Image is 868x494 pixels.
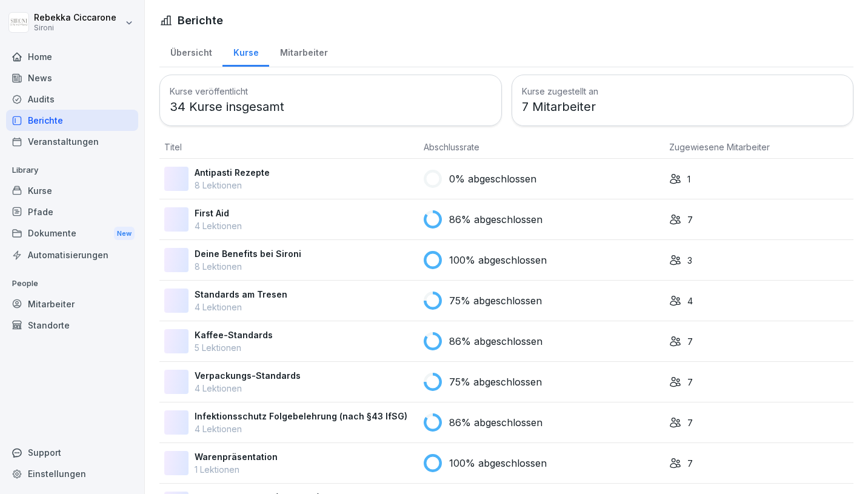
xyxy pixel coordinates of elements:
p: 0% abgeschlossen [449,172,536,186]
p: 75% abgeschlossen [449,375,542,389]
p: Rebekka Ciccarone [34,13,116,23]
p: 4 Lektionen [195,301,287,313]
p: 86% abgeschlossen [449,415,542,430]
a: Berichte [6,110,138,131]
p: 3 [687,254,692,267]
p: Kaffee-Standards [195,329,273,341]
a: Mitarbeiter [269,36,338,67]
p: Infektionsschutz Folgebelehrung (nach §43 IfSG) [195,410,407,422]
p: 86% abgeschlossen [449,334,542,349]
a: Kurse [222,36,269,67]
p: 1 Lektionen [195,463,278,476]
a: Veranstaltungen [6,131,138,152]
p: Deine Benefits bei Sironi [195,247,301,260]
a: News [6,67,138,88]
p: 75% abgeschlossen [449,293,542,308]
span: Titel [164,142,182,152]
a: Standorte [6,315,138,336]
a: Home [6,46,138,67]
a: DokumenteNew [6,222,138,245]
a: Kurse [6,180,138,201]
a: Übersicht [159,36,222,67]
a: Automatisierungen [6,244,138,265]
p: 4 Lektionen [195,382,301,395]
p: 86% abgeschlossen [449,212,542,227]
p: 7 [687,416,693,429]
div: Support [6,442,138,463]
p: Library [6,161,138,180]
p: 7 [687,376,693,389]
a: Mitarbeiter [6,293,138,315]
h1: Berichte [178,12,223,28]
p: 100% abgeschlossen [449,456,547,470]
h3: Kurse zugestellt an [522,85,844,98]
div: New [114,227,135,241]
p: 1 [687,173,690,185]
a: Pfade [6,201,138,222]
a: Audits [6,88,138,110]
p: 7 [687,213,693,226]
p: 8 Lektionen [195,260,301,273]
p: People [6,274,138,293]
div: Dokumente [6,222,138,245]
p: 7 Mitarbeiter [522,98,844,116]
p: 8 Lektionen [195,179,270,192]
p: Antipasti Rezepte [195,166,270,179]
p: Verpackungs-Standards [195,369,301,382]
p: Warenpräsentation [195,450,278,463]
p: 34 Kurse insgesamt [170,98,492,116]
p: 7 [687,457,693,470]
p: 100% abgeschlossen [449,253,547,267]
th: Abschlussrate [419,136,664,159]
p: First Aid [195,207,242,219]
p: 4 Lektionen [195,219,242,232]
p: 7 [687,335,693,348]
p: Sironi [34,24,116,32]
p: 4 Lektionen [195,422,407,435]
span: Zugewiesene Mitarbeiter [669,142,770,152]
p: Standards am Tresen [195,288,287,301]
h3: Kurse veröffentlicht [170,85,492,98]
p: 5 Lektionen [195,341,273,354]
p: 4 [687,295,693,307]
a: Einstellungen [6,463,138,484]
